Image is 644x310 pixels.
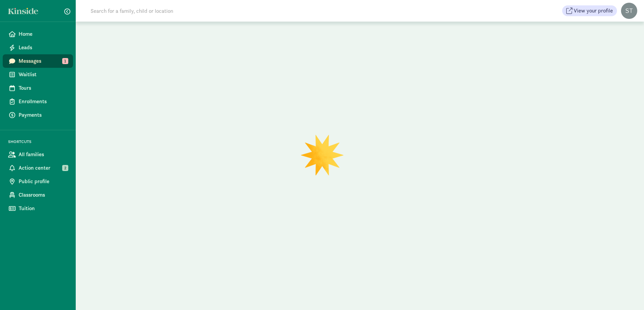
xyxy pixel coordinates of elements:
[3,27,73,41] a: Home
[3,81,73,95] a: Tours
[3,188,73,202] a: Classrooms
[19,150,68,159] span: All families
[19,84,68,92] span: Tours
[19,111,68,119] span: Payments
[19,191,68,199] span: Classrooms
[562,5,617,16] button: View your profile
[3,68,73,81] a: Waitlist
[3,161,73,175] a: Action center 2
[19,57,68,65] span: Messages
[87,4,276,18] input: Search for a family, child or location
[19,30,68,38] span: Home
[19,44,68,52] span: Leads
[19,97,68,106] span: Enrollments
[3,202,73,215] a: Tuition
[19,177,68,186] span: Public profile
[3,54,73,68] a: Messages 1
[3,95,73,108] a: Enrollments
[19,71,68,79] span: Waitlist
[3,108,73,122] a: Payments
[3,175,73,188] a: Public profile
[610,278,644,310] iframe: Chat Widget
[62,165,68,171] span: 2
[3,41,73,54] a: Leads
[62,58,68,64] span: 1
[19,164,68,172] span: Action center
[19,204,68,213] span: Tuition
[3,148,73,161] a: All families
[574,7,613,15] span: View your profile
